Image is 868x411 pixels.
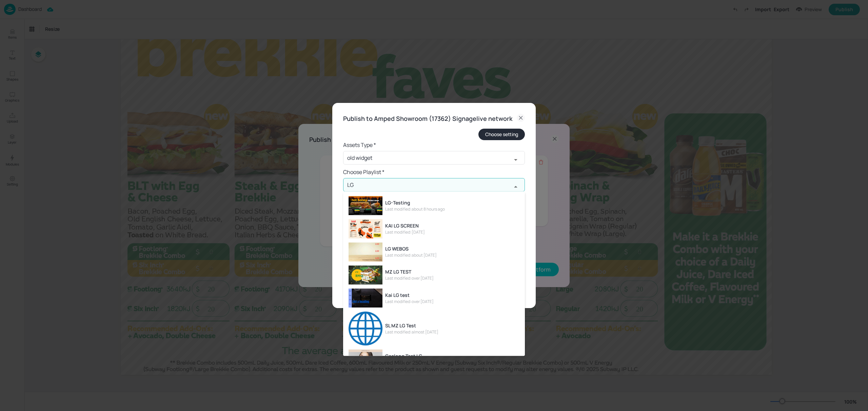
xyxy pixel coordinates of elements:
[385,245,437,252] div: LG WEBOS
[385,322,438,329] div: SL MZ LG Test
[385,329,438,335] div: Last modified: almost [DATE]
[385,199,445,206] div: LG-Testing
[349,288,382,307] img: iCKD9FcsbSulc9yrYvXuyg%3D%3D
[343,140,525,150] h6: Assets Type *
[349,242,382,261] img: Xph%2BAhB11MGO%2BCw4S5qPfw%3D%3D
[343,167,525,177] h6: Choose Playlist *
[343,114,512,124] h6: Publish to Amped Showroom (17362) Signagelive network
[385,276,434,282] div: Last modified: over [DATE]
[349,350,382,369] img: uW23LyZvT47eT9vDIINiaQ%3D%3D
[478,129,525,140] button: Choose setting
[349,265,382,284] img: zcWEhoP%2FpoguL4SwgJrljw%3D%3D
[349,196,382,215] img: nclEfBVLBb3Tp56CtNEjjQ%3D%3D
[349,312,382,346] img: sl7jlpsmiTC985z5F5BkPA%3D%3D
[385,206,445,212] div: Last modified: about 8 hours ago
[385,291,434,299] div: Kai LG test
[385,352,438,360] div: Geelong Test LG
[509,153,522,167] button: Open
[385,299,434,305] div: Last modified: over [DATE]
[385,268,434,276] div: MZ LG TEST
[385,229,425,235] div: Last modified: [DATE]
[385,252,437,258] div: Last modified: about [DATE]
[509,180,522,194] button: Close
[349,219,382,238] img: x5ec%2BwbpoF0YRKidnCqZkQ%3D%3D
[385,222,425,229] div: KAI LG SCREEN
